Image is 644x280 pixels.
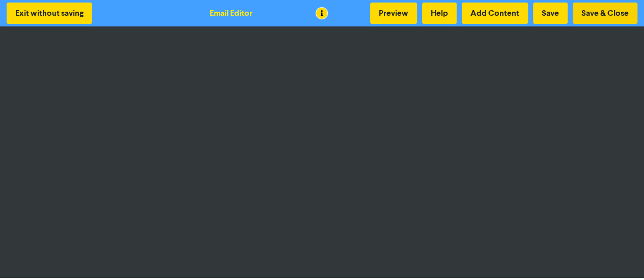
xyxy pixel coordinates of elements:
button: Help [422,3,457,24]
button: Exit without saving [7,3,92,24]
button: Save & Close [573,3,637,24]
div: Email Editor [210,7,253,19]
button: Preview [370,3,417,24]
button: Add Content [462,3,528,24]
button: Save [533,3,568,24]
